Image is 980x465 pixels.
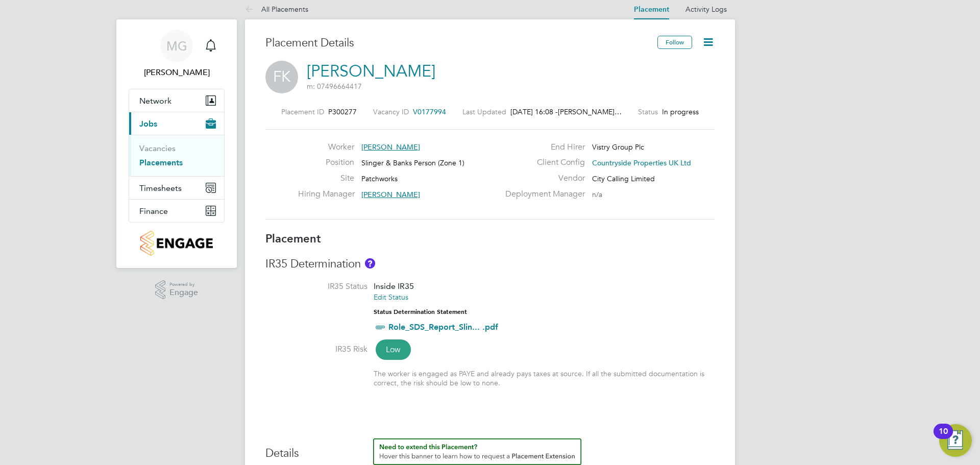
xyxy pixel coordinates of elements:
[373,438,581,465] button: How to extend a Placement?
[169,288,198,297] span: Engage
[592,142,644,152] span: Vistry Group Plc
[939,431,948,445] div: 10
[510,107,558,116] span: [DATE] 16:08 -
[388,322,498,332] a: Role_SDS_Report_Slin... .pdf
[245,5,308,14] a: All Placements
[139,206,168,216] span: Finance
[307,61,435,81] a: [PERSON_NAME]
[328,107,357,116] span: P300277
[129,177,224,199] button: Timesheets
[298,142,354,153] label: Worker
[298,157,354,168] label: Position
[657,36,692,49] button: Follow
[139,143,176,153] a: Vacancies
[265,257,715,272] h3: IR35 Determination
[376,339,411,360] span: Low
[129,135,224,176] div: Jobs
[413,107,446,116] span: V0177994
[129,89,224,112] button: Network
[139,119,157,129] span: Jobs
[592,190,602,199] span: n/a
[365,258,375,268] button: About IR35
[169,280,198,289] span: Powered by
[373,107,409,116] label: Vacancy ID
[166,39,187,53] span: MG
[374,369,715,387] div: The worker is engaged as PAYE and already pays taxes at source. If all the submitted documentatio...
[129,200,224,222] button: Finance
[298,189,354,200] label: Hiring Manager
[265,232,321,246] b: Placement
[140,231,212,256] img: countryside-properties-logo-retina.png
[307,82,362,91] span: m: 07496664417
[139,96,171,106] span: Network
[374,308,467,315] strong: Status Determination Statement
[662,107,699,116] span: In progress
[638,107,658,116] label: Status
[499,189,585,200] label: Deployment Manager
[129,112,224,135] button: Jobs
[462,107,506,116] label: Last Updated
[129,231,225,256] a: Go to home page
[129,30,225,79] a: MG[PERSON_NAME]
[361,142,420,152] span: [PERSON_NAME]
[685,5,727,14] a: Activity Logs
[499,157,585,168] label: Client Config
[499,142,585,153] label: End Hirer
[361,174,398,183] span: Patchworks
[499,173,585,184] label: Vendor
[592,158,691,167] span: Countryside Properties UK Ltd
[116,19,237,268] nav: Main navigation
[265,438,715,461] h3: Details
[939,424,972,457] button: Open Resource Center, 10 new notifications
[361,158,464,167] span: Slinger & Banks Person (Zone 1)
[298,173,354,184] label: Site
[155,280,199,300] a: Powered byEngage
[558,107,622,116] span: [PERSON_NAME]…
[265,281,367,292] label: IR35 Status
[374,292,408,302] a: Edit Status
[139,183,182,193] span: Timesheets
[139,158,183,167] a: Placements
[634,5,669,14] a: Placement
[592,174,655,183] span: City Calling Limited
[374,281,414,291] span: Inside IR35
[361,190,420,199] span: [PERSON_NAME]
[265,36,650,51] h3: Placement Details
[129,66,225,79] span: Maksymilian Grobelny
[265,61,298,93] span: FK
[281,107,324,116] label: Placement ID
[265,344,367,355] label: IR35 Risk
